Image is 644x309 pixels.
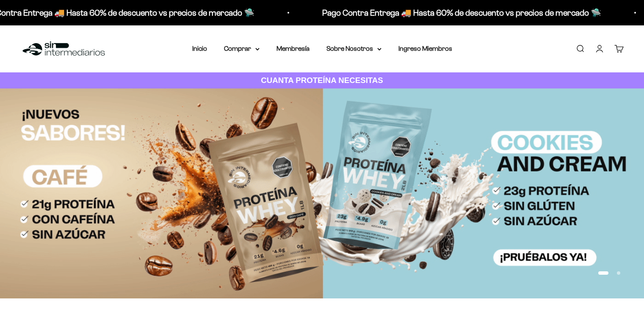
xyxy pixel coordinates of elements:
summary: Sobre Nosotros [326,43,381,54]
strong: CUANTA PROTEÍNA NECESITAS [261,76,383,85]
summary: Comprar [224,43,260,54]
a: Inicio [192,45,207,52]
a: Membresía [276,45,310,52]
p: Pago Contra Entrega 🚚 Hasta 60% de descuento vs precios de mercado 🛸 [318,6,597,19]
a: Ingreso Miembros [398,45,452,52]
